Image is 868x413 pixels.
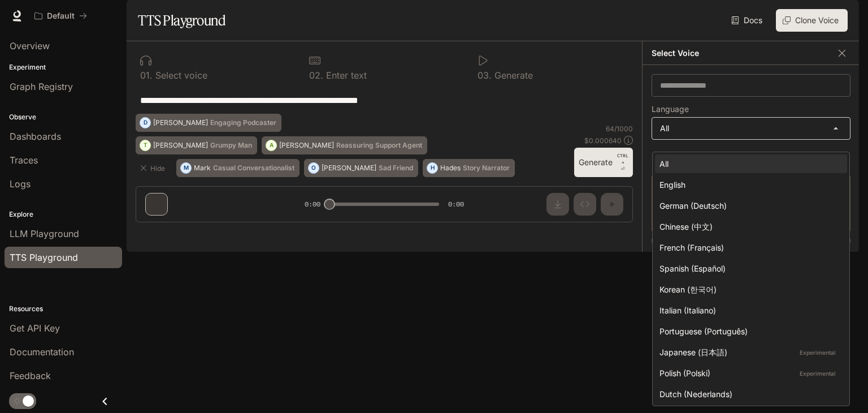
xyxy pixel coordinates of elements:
div: French (Français) [659,242,838,253]
div: German (Deutsch) [659,200,838,212]
div: Korean (한국어) [659,283,838,295]
p: Experimental [797,347,838,358]
div: Chinese (中文) [659,221,838,233]
div: Italian (Italiano) [659,304,838,316]
div: All [659,158,838,170]
div: Polish (Polski) [659,367,838,379]
div: Portuguese (Português) [659,325,838,337]
div: Dutch (Nederlands) [659,388,838,400]
div: Japanese (日本語) [659,346,838,358]
p: Experimental [797,368,838,378]
div: English [659,179,838,191]
div: Spanish (Español) [659,263,838,274]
